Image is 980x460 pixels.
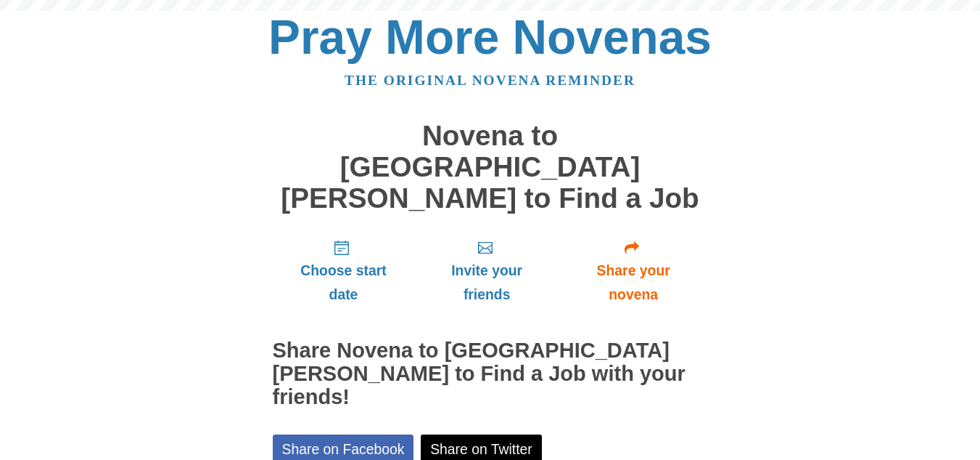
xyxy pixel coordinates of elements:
span: Choose start date [287,259,400,307]
a: Choose start date [273,228,415,315]
h2: Share Novena to [GEOGRAPHIC_DATA][PERSON_NAME] to Find a Job with your friends! [273,339,708,409]
a: The original novena reminder [345,73,635,88]
span: Share your novena [574,259,693,307]
a: Invite your friends [414,228,559,315]
a: Pray More Novenas [268,10,712,64]
h1: Novena to [GEOGRAPHIC_DATA][PERSON_NAME] to Find a Job [273,121,708,214]
a: Share your novena [559,228,708,315]
span: Invite your friends [429,259,544,307]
